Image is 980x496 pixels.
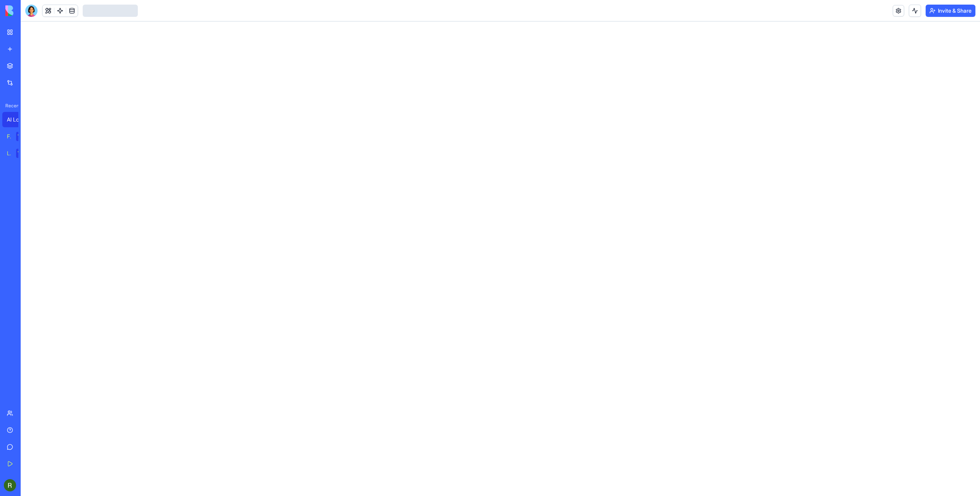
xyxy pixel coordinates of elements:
a: Feedback FormTRY [2,129,33,144]
div: Feedback Form [7,133,11,140]
div: AI Logo Generator [7,116,28,123]
div: TRY [16,132,28,141]
a: AI Logo Generator [2,112,33,127]
button: Invite & Share [926,5,975,17]
img: ACg8ocJOoyJjCcJHIST2_gu54X2bcdOz8K1K3_sbQFwfAuYkCdi2lw=s96-c [4,479,16,491]
div: Literary Blog [7,149,11,157]
img: logo [5,5,53,16]
span: Recent [2,103,18,109]
div: TRY [16,149,28,158]
a: Literary BlogTRY [2,146,33,161]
